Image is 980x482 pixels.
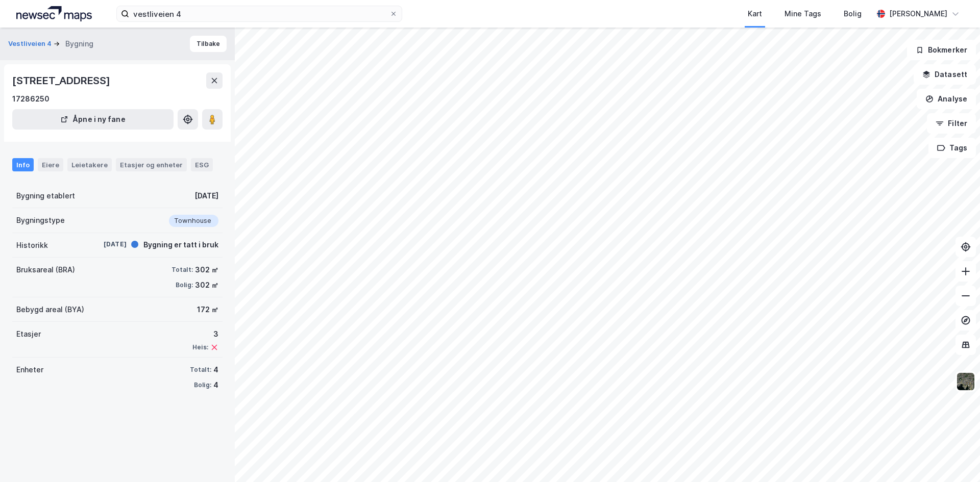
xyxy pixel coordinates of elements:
[65,38,93,50] div: Bygning
[16,328,41,340] div: Etasjer
[928,138,976,158] button: Tags
[16,190,75,202] div: Bygning etablert
[917,89,976,109] button: Analyse
[16,364,43,376] div: Enheter
[12,93,50,105] div: 17286250
[16,239,48,251] div: Historikk
[171,266,193,274] div: Totalt:
[16,6,92,21] img: logo.a4113a55bc3d86da70a041830d287a7e.svg
[38,158,63,171] div: Eiere
[927,113,976,134] button: Filter
[192,343,208,351] div: Heis:
[192,328,218,340] div: 3
[195,279,218,291] div: 302 ㎡
[120,160,183,169] div: Etasjer og enheter
[748,8,762,20] div: Kart
[914,64,976,85] button: Datasett
[16,303,84,316] div: Bebygd areal (BYA)
[197,303,218,316] div: 172 ㎡
[213,364,218,376] div: 4
[907,40,976,60] button: Bokmerker
[190,366,211,374] div: Totalt:
[129,6,389,21] input: Søk på adresse, matrikkel, gårdeiere, leietakere eller personer
[194,190,218,202] div: [DATE]
[12,109,174,130] button: Åpne i ny fane
[176,281,193,289] div: Bolig:
[213,379,218,391] div: 4
[16,264,75,276] div: Bruksareal (BRA)
[929,433,980,482] iframe: Chat Widget
[191,158,213,171] div: ESG
[889,8,947,20] div: [PERSON_NAME]
[785,8,821,20] div: Mine Tags
[844,8,862,20] div: Bolig
[12,158,34,171] div: Info
[86,240,127,249] div: [DATE]
[195,264,218,276] div: 302 ㎡
[190,36,227,52] button: Tilbake
[67,158,112,171] div: Leietakere
[143,239,218,251] div: Bygning er tatt i bruk
[194,381,211,389] div: Bolig:
[12,72,112,89] div: [STREET_ADDRESS]
[16,214,65,226] div: Bygningstype
[8,39,54,49] button: Vestliveien 4
[956,372,975,391] img: 9k=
